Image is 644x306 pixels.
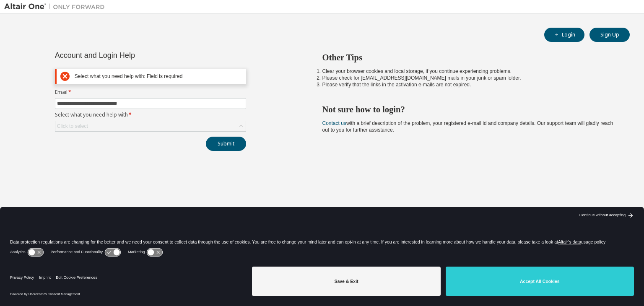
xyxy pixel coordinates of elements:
button: Submit [206,137,246,151]
button: Login [544,28,584,42]
h2: Other Tips [322,52,615,63]
li: Please check for [EMAIL_ADDRESS][DOMAIN_NAME] mails in your junk or spam folder. [322,75,615,81]
button: Sign Up [589,28,630,42]
h2: Not sure how to login? [322,104,615,115]
span: with a brief description of the problem, your registered e-mail id and company details. Our suppo... [322,120,613,133]
div: Account and Login Help [55,52,208,59]
label: Email [55,89,246,96]
label: Select what you need help with [55,112,246,118]
div: Click to select [55,121,246,131]
a: Contact us [322,120,346,126]
img: Altair One [4,3,109,11]
div: Click to select [57,123,88,130]
div: Select what you need help with: Field is required [75,73,242,80]
li: Clear your browser cookies and local storage, if you continue experiencing problems. [322,68,615,75]
li: Please verify that the links in the activation e-mails are not expired. [322,81,615,88]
